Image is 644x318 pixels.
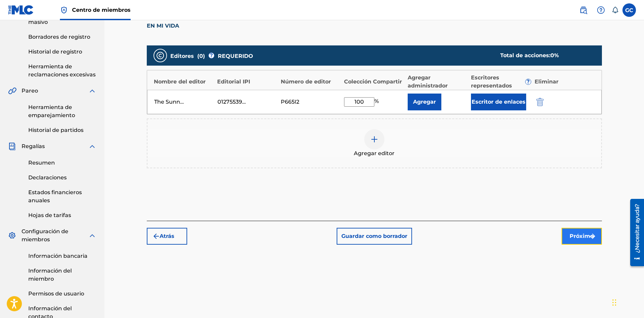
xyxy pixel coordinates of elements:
button: Próximo [562,228,602,245]
font: Próximo [570,233,594,239]
font: % [554,52,559,59]
div: Notificaciones [612,7,618,13]
font: Configuración de miembros [22,228,68,243]
font: Agregar [413,99,436,105]
a: Declaraciones [28,174,96,182]
font: Escritor de enlaces [472,99,526,105]
font: ? [527,78,530,85]
img: expandir [88,232,96,240]
img: agregar [370,135,378,143]
a: Búsqueda pública [577,3,590,17]
img: expandir [88,142,96,150]
font: Editores [170,53,194,59]
font: Pareo [22,87,38,94]
font: Escritores representados [471,74,512,89]
font: % [374,98,379,104]
font: ? [210,52,213,59]
img: expandir [88,87,96,95]
font: Declaraciones [28,174,67,181]
font: Herramienta de emparejamiento [28,104,75,118]
button: Atrás [147,228,187,245]
font: Estados financieros anuales [28,189,82,204]
img: Logotipo del MLC [8,5,34,15]
font: 0 [199,53,203,59]
font: REQUERIDO [218,53,253,59]
img: Titular de los derechos superior [60,6,68,14]
a: Permisos de usuario [28,290,96,298]
font: Información bancaria [28,253,88,259]
img: buscar [579,6,587,14]
font: Atrás [160,233,174,239]
a: Información del miembro [28,267,96,283]
iframe: Widget de chat [610,286,644,318]
img: editores [156,51,164,60]
button: Escritor de enlaces [471,94,526,110]
img: 7ee5dd4eb1f8a8e3ef2f.svg [152,232,160,240]
font: Agregar editor [354,150,395,156]
font: 0 [550,52,554,59]
div: Arrastrar [612,292,616,313]
a: Resumen [28,159,96,167]
font: Permisos de usuario [28,290,84,297]
iframe: Centro de recursos [625,197,644,269]
font: Historial de partidos [28,127,83,133]
img: Pareo [8,87,16,95]
font: Colección Compartir [344,78,402,85]
a: Herramienta de emparejamiento [28,103,96,119]
font: ( [197,53,199,59]
font: Agregar administrador [408,74,448,89]
font: Herramienta de reclamaciones excesivas [28,63,96,78]
img: 12a2ab48e56ec057fbd8.svg [536,98,544,106]
font: Centro de miembros [72,7,131,13]
font: Eliminar [535,78,558,85]
img: ayuda [597,6,605,14]
font: Editorial IPI [217,78,250,85]
font: Guardar como borrador [341,233,407,239]
button: Agregar [408,94,441,110]
font: Historial de registro [28,48,82,55]
img: f7272a7cc735f4ea7f67.svg [588,232,597,240]
div: Ayuda [594,3,608,17]
font: EN MI VIDA [147,23,179,29]
a: Historial de partidos [28,126,96,134]
a: Historial de registro [28,48,96,56]
font: Total de acciones: [500,52,550,59]
font: Regalías [22,143,45,149]
a: Información bancaria [28,252,96,260]
a: Herramienta de reclamaciones excesivas [28,63,96,79]
div: Menú de usuario [622,3,636,17]
a: Borradores de registro [28,33,96,41]
img: Configuración de miembros [8,232,16,240]
font: Número de editor [281,78,331,85]
font: Hojas de tarifas [28,212,71,218]
font: Información del miembro [28,268,72,282]
img: Regalías [8,142,16,150]
font: ) [203,53,205,59]
button: Guardar como borrador [337,228,412,245]
font: Borradores de registro [28,34,90,40]
font: Resumen [28,160,55,166]
a: Estados financieros anuales [28,188,96,205]
a: Hojas de tarifas [28,211,96,219]
font: Nombre del editor [154,78,206,85]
